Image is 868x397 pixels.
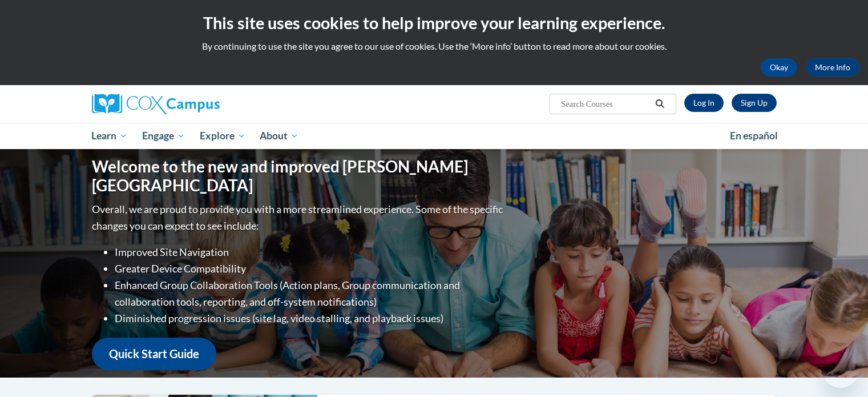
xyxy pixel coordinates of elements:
[115,244,506,260] li: Improved Site Navigation
[115,260,506,277] li: Greater Device Compatibility
[761,58,797,77] button: Okay
[135,123,192,149] a: Engage
[806,58,859,77] a: More Info
[192,123,253,149] a: Explore
[722,124,785,148] a: En español
[92,157,506,195] h1: Welcome to the new and improved [PERSON_NAME][GEOGRAPHIC_DATA]
[92,338,216,370] a: Quick Start Guide
[560,97,651,111] input: Search Courses
[822,351,859,388] iframe: Button to launch messaging window
[92,201,506,234] p: Overall, we are proud to provide you with a more streamlined experience. Some of the specific cha...
[84,123,135,149] a: Learn
[252,123,306,149] a: About
[115,277,506,310] li: Enhanced Group Collaboration Tools (Action plans, Group communication and collaboration tools, re...
[91,129,127,143] span: Learn
[115,310,506,327] li: Diminished progression issues (site lag, video stalling, and playback issues)
[92,94,309,114] a: Cox Campus
[730,130,778,142] span: En español
[9,40,859,53] p: By continuing to use the site you agree to our use of cookies. Use the ‘More info’ button to read...
[9,11,859,34] h2: This site uses cookies to help improve your learning experience.
[732,94,777,112] a: Register
[200,129,245,143] span: Explore
[651,97,668,111] button: Search
[260,129,298,143] span: About
[92,94,220,114] img: Cox Campus
[75,123,794,149] div: Main menu
[684,94,724,112] a: Log In
[142,129,185,143] span: Engage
